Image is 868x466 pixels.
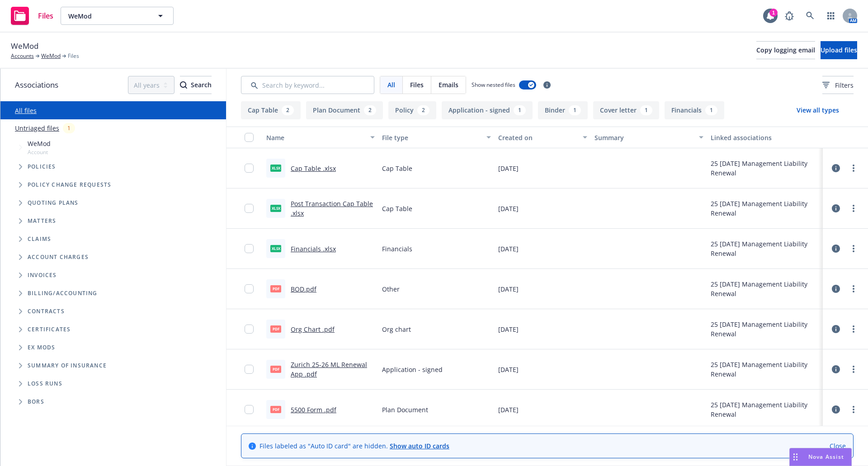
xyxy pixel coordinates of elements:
[270,245,281,252] span: xlsx
[28,291,98,296] span: Billing/Accounting
[442,101,533,119] button: Application - signed
[382,284,400,294] span: Other
[245,365,254,374] input: Toggle Row Selected
[245,164,254,173] input: Toggle Row Selected
[245,405,254,414] input: Toggle Row Selected
[410,80,424,89] span: Files
[711,320,819,339] div: 25 [DATE] Management Liability Renewal
[498,244,519,254] span: [DATE]
[789,448,852,466] button: Nova Assist
[705,105,717,115] div: 1
[821,41,857,59] button: Upload files
[711,239,819,258] div: 25 [DATE] Management Liability Renewal
[711,400,819,419] div: 25 [DATE] Management Liability Renewal
[848,163,859,174] a: more
[28,218,56,224] span: Matters
[245,325,254,334] input: Toggle Row Selected
[291,325,335,334] a: Org Chart .pdf
[266,133,365,142] div: Name
[756,41,815,59] button: Copy logging email
[711,279,819,298] div: 25 [DATE] Management Liability Renewal
[711,133,819,142] div: Linked associations
[382,325,411,334] span: Org chart
[822,80,854,90] span: Filters
[801,7,819,25] a: Search
[707,127,823,148] button: Linked associations
[711,159,819,178] div: 25 [DATE] Management Liability Renewal
[15,79,58,91] span: Associations
[28,381,62,386] span: Loss Runs
[364,105,376,115] div: 2
[822,7,840,25] a: Switch app
[28,148,51,156] span: Account
[291,285,316,293] a: BOD.pdf
[28,164,56,169] span: Policies
[498,325,519,334] span: [DATE]
[382,365,443,374] span: Application - signed
[0,284,226,411] div: Folder Tree Example
[245,244,254,253] input: Toggle Row Selected
[61,7,174,25] button: WeMod
[382,204,412,213] span: Cap Table
[848,324,859,334] a: more
[68,11,146,21] span: WeMod
[28,309,65,314] span: Contracts
[782,101,854,119] button: View all types
[790,448,801,466] div: Drag to move
[591,127,707,148] button: Summary
[822,76,854,94] button: Filters
[282,105,294,115] div: 2
[15,106,37,115] a: All files
[291,360,367,378] a: Zurich 25-26 ML Renewal App .pdf
[388,101,436,119] button: Policy
[270,165,281,171] span: xlsx
[382,244,412,254] span: Financials
[28,399,44,405] span: BORs
[28,273,57,278] span: Invoices
[472,81,515,89] span: Show nested files
[640,105,652,115] div: 1
[821,46,857,54] span: Upload files
[711,199,819,218] div: 25 [DATE] Management Liability Renewal
[382,164,412,173] span: Cap Table
[848,283,859,294] a: more
[306,101,383,119] button: Plan Document
[28,327,71,332] span: Certificates
[498,365,519,374] span: [DATE]
[498,133,578,142] div: Created on
[270,205,281,212] span: xlsx
[848,203,859,214] a: more
[270,285,281,292] span: pdf
[835,80,854,90] span: Filters
[382,405,428,414] span: Plan Document
[263,127,378,148] button: Name
[28,182,111,188] span: Policy change requests
[830,441,846,451] a: Close
[711,360,819,379] div: 25 [DATE] Management Liability Renewal
[68,52,79,60] span: Files
[848,243,859,254] a: more
[593,101,659,119] button: Cover letter
[756,46,815,54] span: Copy logging email
[245,204,254,213] input: Toggle Row Selected
[538,101,588,119] button: Binder
[28,236,51,242] span: Claims
[498,204,519,213] span: [DATE]
[180,76,212,94] div: Search
[390,442,449,450] a: Show auto ID cards
[498,284,519,294] span: [DATE]
[439,80,458,89] span: Emails
[180,81,187,89] svg: Search
[7,3,57,28] a: Files
[387,80,395,89] span: All
[28,139,51,148] span: WeMod
[63,123,75,133] div: 1
[28,254,89,260] span: Account charges
[38,12,53,19] span: Files
[245,284,254,293] input: Toggle Row Selected
[291,199,373,217] a: Post Transaction Cap Table .xlsx
[594,133,693,142] div: Summary
[241,76,374,94] input: Search by keyword...
[780,7,798,25] a: Report a Bug
[498,405,519,414] span: [DATE]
